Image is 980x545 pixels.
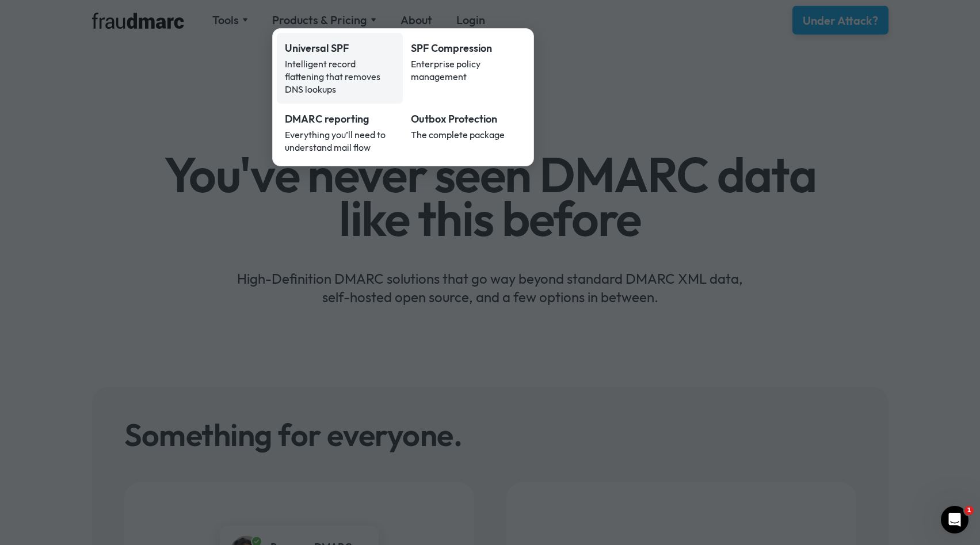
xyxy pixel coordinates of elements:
[403,33,529,104] a: SPF CompressionEnterprise policy management
[285,58,395,96] div: Intelligent record flattening that removes DNS lookups
[964,506,974,515] span: 1
[411,128,521,141] div: The complete package
[285,41,395,56] div: Universal SPF
[411,58,521,83] div: Enterprise policy management
[411,41,521,56] div: SPF Compression
[277,33,403,104] a: Universal SPFIntelligent record flattening that removes DNS lookups
[941,506,968,533] iframe: Intercom live chat
[285,112,395,127] div: DMARC reporting
[277,104,403,162] a: DMARC reportingEverything you’ll need to understand mail flow
[411,112,521,127] div: Outbox Protection
[285,128,395,154] div: Everything you’ll need to understand mail flow
[403,104,529,162] a: Outbox ProtectionThe complete package
[272,28,534,166] nav: Products & Pricing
